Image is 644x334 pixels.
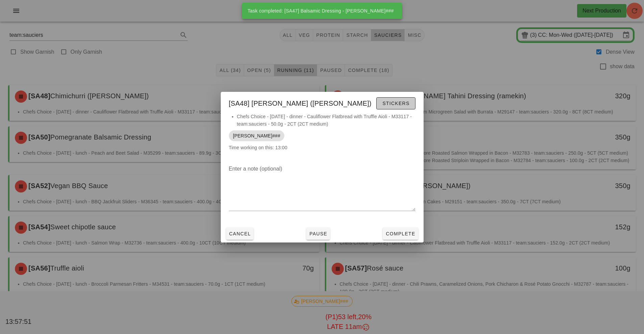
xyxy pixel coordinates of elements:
div: [SA48] [PERSON_NAME] ([PERSON_NAME]) [221,92,424,113]
span: [PERSON_NAME]### [233,130,280,141]
span: Stickers [382,101,409,106]
span: Cancel [229,231,251,236]
div: Time working on this: 13:00 [221,113,424,158]
button: Pause [306,228,330,240]
button: Complete [383,228,418,240]
button: Cancel [226,228,254,240]
span: Complete [385,231,415,236]
button: Stickers [376,97,415,109]
li: Chefs Choice - [DATE] - dinner - Cauliflower Flatbread with Truffle Aioli - M33117 - team:saucier... [237,113,415,128]
span: Pause [309,231,327,236]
